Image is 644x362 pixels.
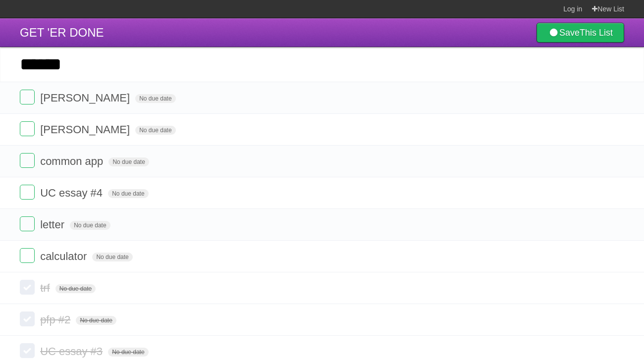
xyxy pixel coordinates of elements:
label: Done [20,121,35,136]
span: letter [40,218,67,231]
span: No due date [70,221,110,230]
span: No due date [108,189,148,198]
span: UC essay #4 [40,187,105,199]
span: calculator [40,250,89,262]
label: Done [20,280,35,295]
label: Done [20,248,35,263]
span: No due date [135,126,175,135]
span: UC essay #3 [40,345,105,358]
span: [PERSON_NAME] [40,123,132,136]
b: This List [580,28,613,38]
label: Done [20,343,35,358]
label: Done [20,185,35,200]
span: GET 'ER DONE [20,26,104,39]
span: No due date [92,253,132,261]
span: No due date [108,157,149,166]
span: [PERSON_NAME] [40,92,132,104]
a: SaveThis List [537,23,624,43]
span: trf [40,282,53,294]
span: No due date [108,348,148,357]
label: Done [20,153,35,168]
label: Done [20,90,35,104]
label: Done [20,311,35,326]
span: No due date [135,94,175,103]
span: common app [40,155,106,167]
span: pfp #2 [40,313,73,326]
label: Done [20,216,35,231]
span: No due date [55,284,96,293]
span: No due date [76,316,116,325]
